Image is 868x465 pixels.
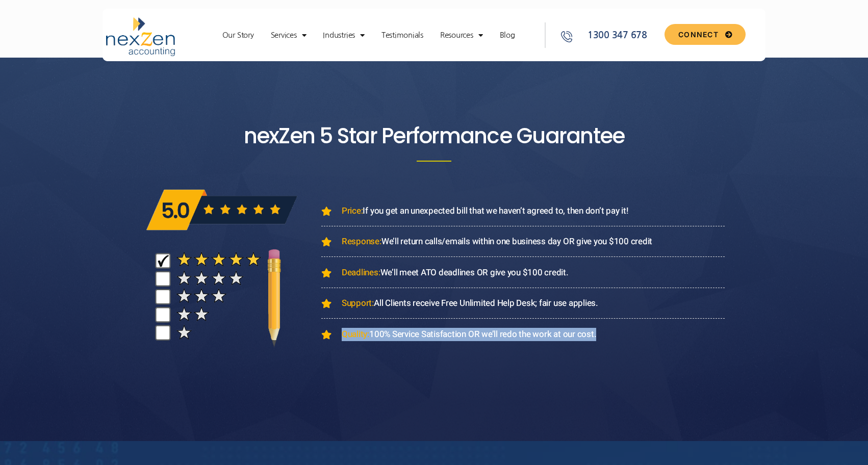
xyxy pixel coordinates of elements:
[559,29,660,42] a: 1300 347 678
[342,204,363,217] span: Price:
[339,266,569,279] span: We’ll meet ATO deadlines OR give you $100 credit.
[217,30,259,40] a: Our Story
[339,328,596,341] span: 100% Service Satisfaction OR we’ll redo the work at our cost.
[339,235,652,248] span: We’ll return calls/emails within one business day OR give you $100 credit
[342,235,381,248] span: Response:
[266,30,312,40] a: Services
[342,297,374,309] span: Support:
[217,22,540,48] nav: Menu
[585,29,647,42] span: 1300 347 678
[342,328,369,341] span: Quality:
[339,204,628,218] span: If you get an unexpected bill that we haven’t agreed to, then don’t pay it!
[495,30,520,40] a: Blog
[342,266,380,279] span: Deadlines:
[148,123,720,149] h2: nexZen 5 Star Performance Guarantee
[678,31,719,38] span: CONNECT
[435,30,488,40] a: Resources
[376,30,428,40] a: Testimonials
[339,297,598,310] span: All Clients receive Free Unlimited Help Desk; fair use applies.
[665,24,746,45] a: CONNECT
[318,30,369,40] a: Industries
